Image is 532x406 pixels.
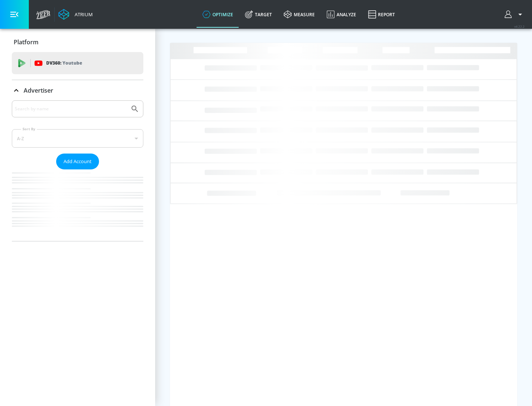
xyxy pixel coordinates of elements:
a: Report [362,1,401,28]
div: A-Z [12,129,143,148]
span: Add Account [64,157,92,166]
a: optimize [197,1,239,28]
button: Add Account [56,154,99,169]
div: Advertiser [12,80,143,101]
p: Advertiser [24,86,53,94]
input: Search by name [15,104,127,114]
p: Platform [14,38,38,46]
div: Platform [12,32,143,52]
span: v 4.22.2 [514,24,525,28]
p: Youtube [62,59,82,67]
label: Sort By [21,127,37,131]
p: DV360: [46,59,82,67]
div: Atrium [72,11,93,18]
nav: list of Advertiser [12,169,143,241]
div: DV360: Youtube [12,52,143,74]
a: measure [278,1,321,28]
a: Atrium [58,9,93,20]
a: Target [239,1,278,28]
div: Advertiser [12,100,143,241]
a: Analyze [321,1,362,28]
